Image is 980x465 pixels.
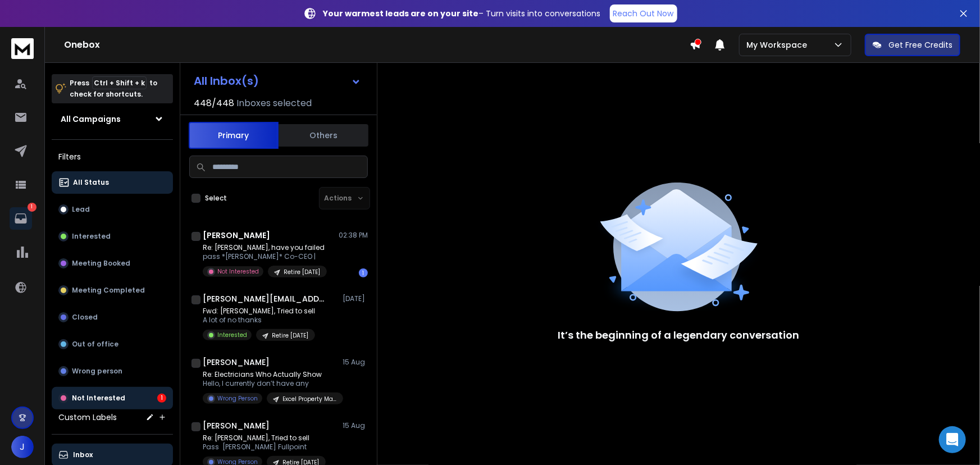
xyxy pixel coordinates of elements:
[343,294,368,303] p: [DATE]
[203,357,270,368] h1: [PERSON_NAME]
[272,331,308,340] p: Retire [DATE]
[72,232,111,241] p: Interested
[52,252,173,275] button: Meeting Booked
[746,39,812,51] p: My Workspace
[203,252,327,261] p: pass *[PERSON_NAME]* Co-CEO |
[11,38,34,59] img: logo
[92,76,147,89] span: Ctrl + Shift + k
[194,75,259,86] h1: All Inbox(s)
[61,113,121,125] h1: All Campaigns
[185,70,370,92] button: All Inbox(s)
[203,370,338,379] p: Re: Electricians Who Actually Show
[72,394,125,403] p: Not Interested
[52,108,173,130] button: All Campaigns
[217,331,247,339] p: Interested
[203,316,315,325] p: A lot of no thanks
[72,259,130,268] p: Meeting Booked
[72,286,145,295] p: Meeting Completed
[323,8,479,19] strong: Your warmest leads are on your site
[203,293,326,304] h1: [PERSON_NAME][EMAIL_ADDRESS][DOMAIN_NAME][PERSON_NAME] +1
[11,436,34,458] button: J
[52,171,173,194] button: All Status
[343,421,368,430] p: 15 Aug
[52,198,173,221] button: Lead
[217,267,259,276] p: Not Interested
[888,39,952,51] p: Get Free Credits
[205,194,227,203] label: Select
[194,97,234,110] span: 448 / 448
[203,230,270,241] h1: [PERSON_NAME]
[558,327,800,343] p: It’s the beginning of a legendary conversation
[279,123,368,148] button: Others
[52,225,173,248] button: Interested
[70,77,157,100] p: Press to check for shortcuts.
[284,268,320,276] p: Retire [DATE]
[203,243,327,252] p: Re: [PERSON_NAME], have you failed
[939,426,966,453] div: Open Intercom Messenger
[203,379,338,388] p: Hello, I currently don’t have any
[72,367,122,376] p: Wrong person
[28,203,37,212] p: 1
[236,97,312,110] h3: Inboxes selected
[282,395,336,403] p: Excel Property Managers
[203,443,326,452] p: Pass ￼ [PERSON_NAME] Fullpoint
[203,420,270,431] h1: [PERSON_NAME]
[52,333,173,355] button: Out of office
[359,268,368,277] div: 1
[217,394,258,403] p: Wrong Person
[339,231,368,240] p: 02:38 PM
[64,38,690,52] h1: Onebox
[52,360,173,382] button: Wrong person
[10,207,32,230] a: 1
[343,358,368,367] p: 15 Aug
[203,307,315,316] p: Fwd: [PERSON_NAME], Tried to sell
[52,306,173,329] button: Closed
[157,394,166,403] div: 1
[73,450,93,459] p: Inbox
[613,8,674,19] p: Reach Out Now
[52,149,173,165] h3: Filters
[73,178,109,187] p: All Status
[323,8,601,19] p: – Turn visits into conversations
[865,34,960,56] button: Get Free Credits
[58,412,117,423] h3: Custom Labels
[610,4,677,22] a: Reach Out Now
[52,279,173,302] button: Meeting Completed
[72,340,118,349] p: Out of office
[203,434,326,443] p: Re: [PERSON_NAME], Tried to sell
[189,122,279,149] button: Primary
[72,313,98,322] p: Closed
[52,387,173,409] button: Not Interested1
[72,205,90,214] p: Lead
